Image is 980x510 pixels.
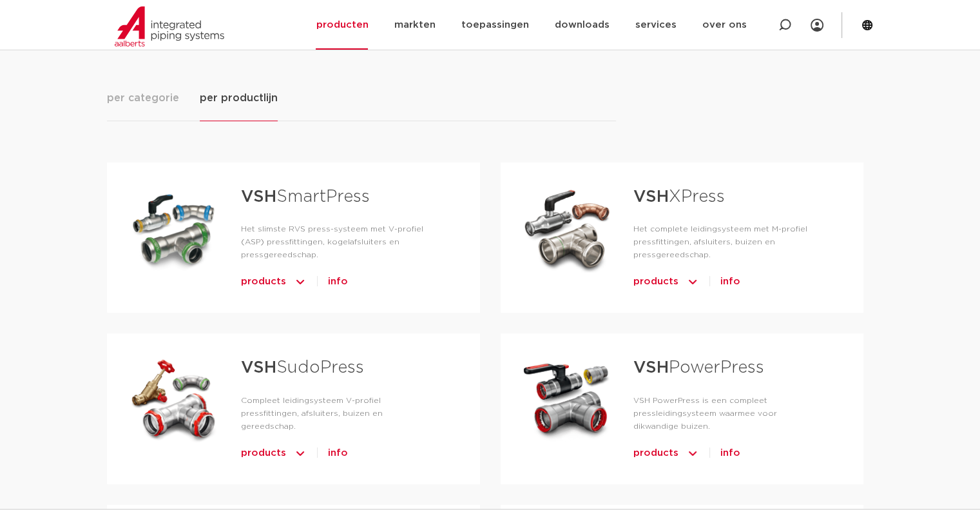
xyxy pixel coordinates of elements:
span: products [633,443,678,464]
span: products [241,443,286,464]
a: VSHPowerPress [633,359,764,376]
a: VSHXPress [633,188,725,205]
strong: VSH [633,359,669,376]
a: info [720,271,740,292]
span: products [633,271,678,292]
a: info [328,271,348,292]
a: info [720,443,740,464]
p: VSH PowerPress is een compleet pressleidingsysteem waarmee voor dikwandige buizen. [633,394,821,433]
p: Het complete leidingsysteem met M-profiel pressfittingen, afsluiters, buizen en pressgereedschap. [633,222,821,261]
strong: VSH [241,359,276,376]
a: VSHSmartPress [241,188,370,205]
p: Compleet leidingsysteem V-profiel pressfittingen, afsluiters, buizen en gereedschap. [241,394,439,433]
strong: VSH [633,188,669,205]
img: icon-chevron-up-1.svg [686,271,699,292]
strong: VSH [241,188,276,205]
img: icon-chevron-up-1.svg [294,271,307,292]
p: Het slimste RVS press-systeem met V-profiel (ASP) pressfittingen, kogelafsluiters en pressgereeds... [241,222,439,261]
img: icon-chevron-up-1.svg [686,443,699,464]
span: per categorie [107,90,179,106]
span: per productlijn [200,90,278,106]
a: info [328,443,348,464]
a: VSHSudoPress [241,359,364,376]
span: products [241,271,286,292]
img: icon-chevron-up-1.svg [294,443,307,464]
